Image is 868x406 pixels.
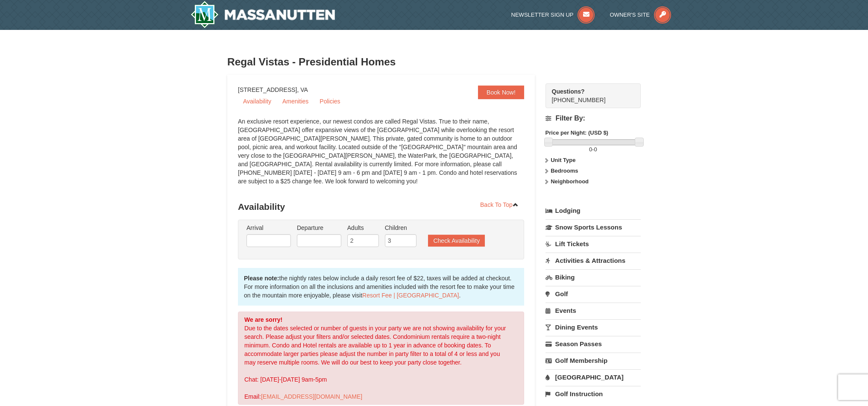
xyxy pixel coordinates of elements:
label: Arrival [246,224,291,232]
a: Activities & Attractions [545,253,641,268]
span: Newsletter Sign Up [511,12,574,18]
strong: Please note: [244,275,279,282]
label: Departure [297,224,341,232]
div: the nightly rates below include a daily resort fee of $22, taxes will be added at checkout. For m... [238,268,524,306]
a: Golf [545,286,641,302]
strong: Neighborhood [551,178,589,185]
a: Availability [238,95,276,108]
h4: Filter By: [545,115,641,122]
button: Check Availability [428,235,485,247]
a: [EMAIL_ADDRESS][DOMAIN_NAME] [261,393,362,400]
a: Amenities [277,95,314,108]
div: Due to the dates selected or number of guests in your party we are not showing availability for y... [238,312,524,405]
strong: Unit Type [551,157,575,163]
a: Dining Events [545,319,641,335]
div: An exclusive resort experience, our newest condos are called Regal Vistas. True to their name, [G... [238,117,524,194]
span: 0 [589,146,592,153]
a: [GEOGRAPHIC_DATA] [545,369,641,385]
a: Events [545,303,641,318]
a: Policies [314,95,345,108]
span: Owner's Site [610,12,650,18]
a: Back To Top [475,198,524,211]
a: Massanutten Resort [191,1,335,28]
a: Lodging [545,203,641,218]
label: - [545,145,641,154]
a: Resort Fee | [GEOGRAPHIC_DATA] [362,292,459,299]
h3: Regal Vistas - Presidential Homes [227,53,641,71]
span: 0 [594,146,597,153]
a: Snow Sports Lessons [545,219,641,235]
strong: Price per Night: (USD $) [545,129,608,136]
strong: Questions? [552,88,585,95]
label: Adults [347,224,379,232]
img: Massanutten Resort Logo [191,1,335,28]
a: Newsletter Sign Up [511,12,595,18]
strong: We are sorry! [244,316,282,323]
a: Golf Instruction [545,386,641,402]
a: Season Passes [545,336,641,352]
a: Book Now! [478,85,524,99]
h3: Availability [238,198,524,215]
label: Children [385,224,416,232]
span: [PHONE_NUMBER] [552,87,625,103]
a: Biking [545,269,641,285]
a: Lift Tickets [545,236,641,252]
a: Owner's Site [610,12,672,18]
strong: Bedrooms [551,168,578,174]
a: Golf Membership [545,353,641,368]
